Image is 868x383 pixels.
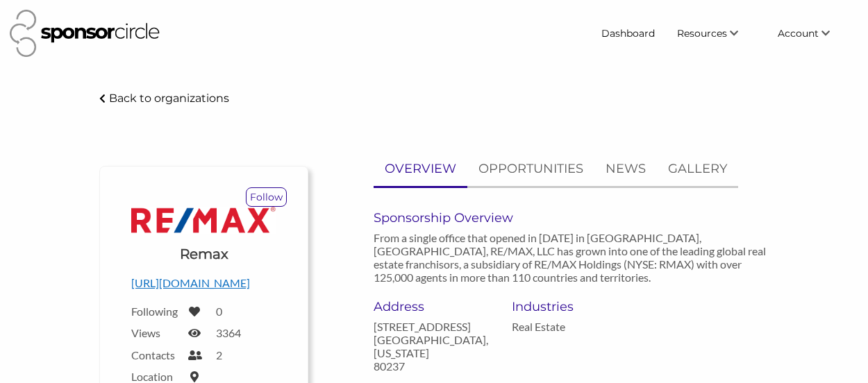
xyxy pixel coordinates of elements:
p: OVERVIEW [385,159,456,179]
label: 0 [216,305,222,318]
p: [URL][DOMAIN_NAME] [131,274,276,292]
span: Resources [677,27,727,40]
img: Logo [131,207,276,234]
p: 80237 [374,359,492,373]
img: Sponsor Circle Logo [10,10,160,57]
label: Contacts [131,348,180,361]
h6: Address [374,299,492,314]
p: Real Estate [512,320,630,333]
label: Location [131,370,180,383]
p: Follow [247,188,286,206]
p: [GEOGRAPHIC_DATA], [US_STATE] [374,333,492,359]
label: 3364 [216,326,241,339]
p: [STREET_ADDRESS] [374,320,492,333]
li: Account [767,21,858,46]
p: From a single office that opened in [DATE] in [GEOGRAPHIC_DATA], [GEOGRAPHIC_DATA], RE/MAX, LLC h... [374,231,769,284]
label: Following [131,305,180,318]
span: Account [778,27,819,40]
h1: Remax [180,244,228,264]
a: Dashboard [590,21,666,46]
label: 2 [216,348,222,361]
label: Views [131,326,180,339]
li: Resources [666,21,767,46]
h6: Sponsorship Overview [374,210,769,225]
p: Back to organizations [109,92,229,105]
h6: Industries [512,299,630,314]
p: GALLERY [668,159,727,179]
p: NEWS [606,159,646,179]
p: OPPORTUNITIES [478,159,583,179]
